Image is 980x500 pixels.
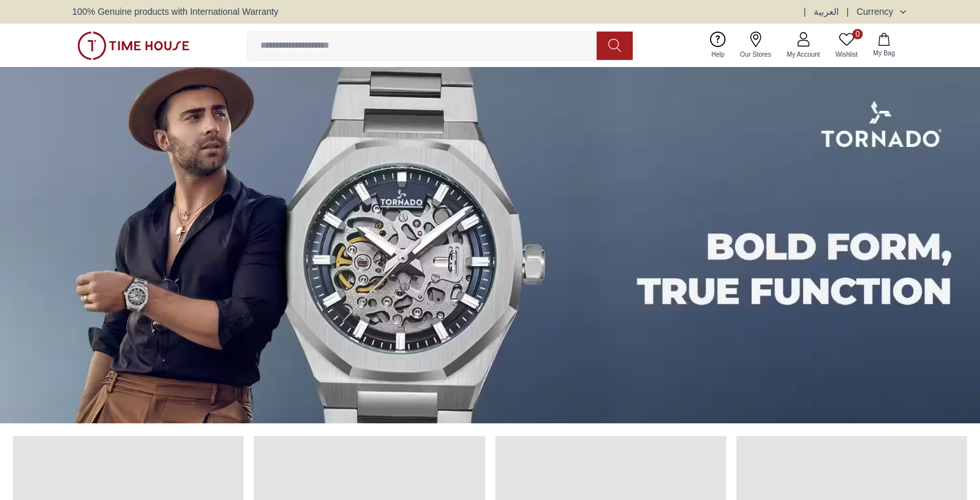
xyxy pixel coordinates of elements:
span: 100% Genuine products with International Warranty [72,5,278,18]
span: Wishlist [831,50,863,59]
span: My Bag [868,48,900,58]
span: Help [706,50,730,59]
a: Our Stores [733,29,779,62]
a: 0Wishlist [828,29,865,62]
img: ... [77,32,189,60]
button: My Bag [865,30,903,61]
a: Help [704,29,733,62]
span: 0 [852,29,863,39]
div: Currency [856,5,898,18]
span: Our Stores [735,50,776,59]
button: العربية [814,5,839,18]
span: | [803,5,806,18]
span: My Account [782,50,825,59]
span: | [847,5,849,18]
